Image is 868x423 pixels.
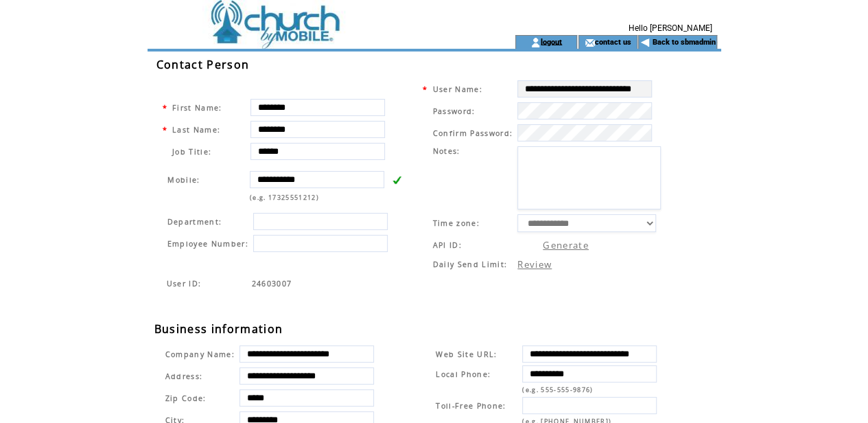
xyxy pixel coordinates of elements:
[517,258,552,271] a: Review
[165,350,235,359] span: Company Name:
[432,218,479,228] span: Time zone:
[172,125,220,135] span: Last Name:
[165,371,203,381] span: Address:
[392,175,401,185] img: v.gif
[167,279,202,288] span: Indicates the agent code for sign up page with sales agent or reseller tracking code
[167,217,222,227] span: Department:
[165,393,207,403] span: Zip Code:
[436,401,506,411] span: Toll-Free Phone:
[436,369,491,379] span: Local Phone:
[640,37,650,48] img: backArrow.gif
[432,260,507,269] span: Daily Send Limit:
[530,37,541,48] img: account_icon.gif
[250,193,319,202] span: (e.g. 17325551212)
[543,239,589,251] a: Generate
[652,38,715,47] a: Back to sbmadmin
[628,23,712,33] span: Hello [PERSON_NAME]
[167,239,248,249] span: Employee Number:
[172,147,211,157] span: Job Title:
[432,240,461,250] span: API ID:
[432,146,460,156] span: Notes:
[154,321,283,336] span: Business information
[432,84,482,94] span: User Name:
[436,350,497,359] span: Web Site URL:
[167,175,200,185] span: Mobile:
[252,279,292,288] span: Indicates the agent code for sign up page with sales agent or reseller tracking code
[595,37,631,46] a: contact us
[585,37,595,48] img: contact_us_icon.gif
[172,103,222,113] span: First Name:
[541,37,562,46] a: logout
[432,106,475,116] span: Password:
[522,385,593,394] span: (e.g. 555-555-9876)
[156,57,250,72] span: Contact Person
[432,128,513,138] span: Confirm Password:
